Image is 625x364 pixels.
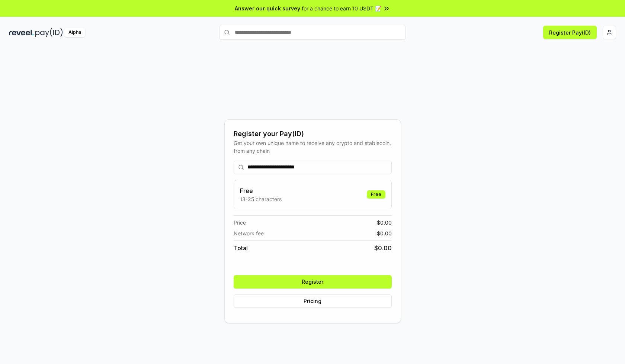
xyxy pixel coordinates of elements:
span: Network fee [234,229,264,237]
span: Answer our quick survey [235,4,300,12]
div: Free [367,190,385,199]
span: $ 0.00 [377,229,392,237]
div: Alpha [64,28,85,37]
button: Pricing [234,294,392,308]
span: Price [234,219,246,226]
h3: Free [240,186,282,195]
button: Register [234,275,392,289]
img: reveel_dark [9,28,34,37]
div: Get your own unique name to receive any crypto and stablecoin, from any chain [234,139,392,155]
button: Register Pay(ID) [543,26,597,39]
div: Register your Pay(ID) [234,129,392,139]
span: for a chance to earn 10 USDT 📝 [302,4,381,12]
span: Total [234,244,248,252]
p: 13-25 characters [240,195,282,203]
span: $ 0.00 [374,244,392,252]
img: pay_id [35,28,63,37]
span: $ 0.00 [377,219,392,226]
